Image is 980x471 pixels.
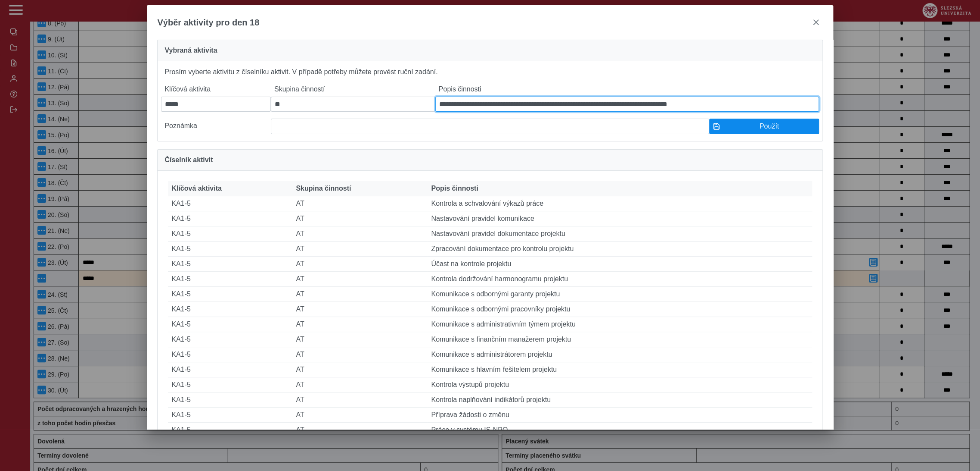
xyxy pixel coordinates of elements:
td: Práce v systému IS-NPO [428,423,812,438]
td: AT [292,377,428,392]
td: KA1-5 [168,287,292,302]
td: Nastavování pravidel komunikace [428,211,812,226]
td: Nastavování pravidel dokumentace projektu [428,226,812,242]
td: AT [292,287,428,302]
td: KA1-5 [168,272,292,287]
button: Použít [709,119,819,134]
label: Skupina činností [271,82,435,97]
span: Vybraná aktivita [164,47,217,54]
td: KA1-5 [168,392,292,408]
td: AT [292,317,428,332]
span: Popis činnosti [431,185,478,192]
span: Použít [723,122,815,130]
span: Klíčová aktivita [171,185,222,192]
td: AT [292,423,428,438]
label: Klíčová aktivita [161,82,271,97]
td: AT [292,257,428,272]
td: KA1-5 [168,302,292,317]
span: Skupina činností [296,185,351,192]
td: Zpracování dokumentace pro kontrolu projektu [428,242,812,257]
td: AT [292,226,428,242]
td: AT [292,196,428,211]
td: KA1-5 [168,257,292,272]
td: KA1-5 [168,347,292,362]
div: Prosím vyberte aktivitu z číselníku aktivit. V případě potřeby můžete provést ruční zadání. [157,61,822,141]
td: Komunikace s finančním manažerem projektu [428,332,812,347]
td: AT [292,362,428,377]
td: KA1-5 [168,196,292,211]
label: Poznámka [161,119,271,134]
span: Výběr aktivity pro den 18 [157,18,259,28]
td: KA1-5 [168,377,292,392]
td: AT [292,392,428,408]
label: Popis činnosti [435,82,819,97]
td: KA1-5 [168,211,292,226]
td: Komunikace s odbornými garanty projektu [428,287,812,302]
td: KA1-5 [168,226,292,242]
td: AT [292,347,428,362]
td: Kontrola dodržování harmonogramu projektu [428,272,812,287]
td: AT [292,211,428,226]
td: KA1-5 [168,332,292,347]
td: Komunikace s administrativním týmem projektu [428,317,812,332]
td: AT [292,408,428,423]
td: Příprava žádosti o změnu [428,408,812,423]
td: KA1-5 [168,362,292,377]
td: Kontrola a schvalování výkazů práce [428,196,812,211]
td: Kontrola výstupů projektu [428,377,812,392]
td: Komunikace s administrátorem projektu [428,347,812,362]
td: AT [292,332,428,347]
td: AT [292,242,428,257]
td: AT [292,272,428,287]
td: Kontrola naplňování indikátorů projektu [428,392,812,408]
td: KA1-5 [168,317,292,332]
button: close [809,16,823,29]
td: KA1-5 [168,242,292,257]
td: AT [292,302,428,317]
span: Číselník aktivit [164,157,213,163]
td: Komunikace s hlavním řešitelem projektu [428,362,812,377]
td: KA1-5 [168,408,292,423]
td: KA1-5 [168,423,292,438]
td: Účast na kontrole projektu [428,257,812,272]
td: Komunikace s odbornými pracovníky projektu [428,302,812,317]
